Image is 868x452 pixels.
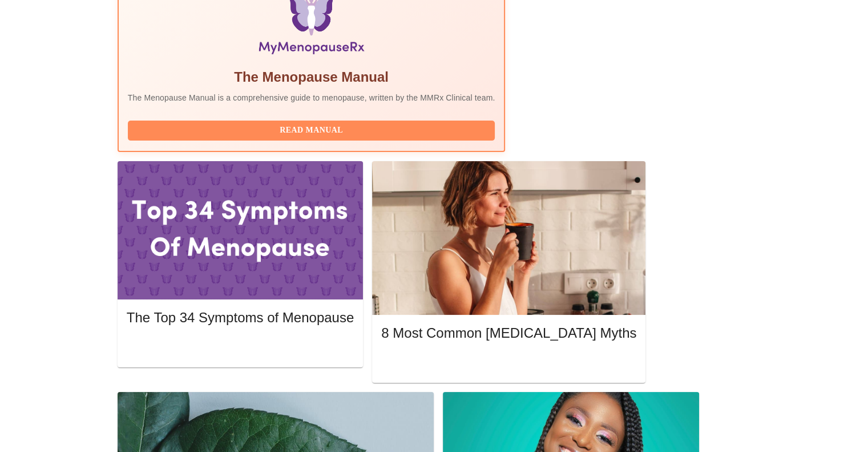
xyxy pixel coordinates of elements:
[138,340,342,354] span: Read More
[128,68,495,86] h5: The Menopause Manual
[381,353,636,373] button: Read More
[139,123,484,138] span: Read Manual
[127,309,354,327] h5: The Top 34 Symptoms of Menopause
[127,337,354,357] button: Read More
[128,125,498,134] a: Read Manual
[381,324,636,342] h5: 8 Most Common [MEDICAL_DATA] Myths
[381,357,639,367] a: Read More
[127,341,357,351] a: Read More
[393,356,625,370] span: Read More
[128,121,495,141] button: Read Manual
[128,92,495,103] p: The Menopause Manual is a comprehensive guide to menopause, written by the MMRx Clinical team.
